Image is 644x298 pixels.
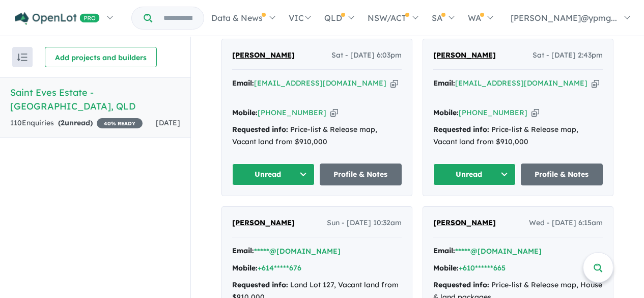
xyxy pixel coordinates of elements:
input: Try estate name, suburb, builder or developer [154,7,202,29]
button: Copy [531,107,539,118]
strong: Email: [433,246,455,255]
span: [PERSON_NAME] [433,218,496,227]
a: [EMAIL_ADDRESS][DOMAIN_NAME] [254,78,386,88]
button: Unread [433,164,516,185]
strong: Requested info: [232,125,288,134]
h5: Saint Eves Estate - [GEOGRAPHIC_DATA] , QLD [10,86,180,113]
div: Price-list & Release map, Vacant land from $910,000 [433,124,603,148]
strong: Requested info: [232,280,288,289]
a: [PERSON_NAME] [433,49,496,62]
a: [PHONE_NUMBER] [459,108,527,117]
a: [EMAIL_ADDRESS][DOMAIN_NAME] [455,78,587,88]
div: Price-list & Release map, Vacant land from $910,000 [232,124,402,148]
a: [PERSON_NAME] [433,217,496,229]
a: Profile & Notes [320,164,402,185]
span: [PERSON_NAME] [232,218,295,227]
strong: Email: [433,78,455,88]
span: [PERSON_NAME]@ypmg... [511,13,617,23]
a: [PERSON_NAME] [232,49,295,62]
span: Sat - [DATE] 6:03pm [331,49,402,62]
strong: Mobile: [433,108,459,117]
strong: Mobile: [433,263,459,273]
span: 40 % READY [97,118,143,128]
div: 110 Enquir ies [10,117,143,129]
button: Add projects and builders [45,47,157,67]
span: Sat - [DATE] 2:43pm [533,49,603,62]
span: Sun - [DATE] 10:32am [327,217,402,229]
span: [PERSON_NAME] [232,50,295,60]
span: [PERSON_NAME] [433,50,496,60]
img: Openlot PRO Logo White [15,12,100,25]
a: [PERSON_NAME] [232,217,295,229]
strong: Email: [232,78,254,88]
strong: Mobile: [232,263,258,273]
strong: Email: [232,246,254,255]
span: 2 [61,118,65,127]
a: [PHONE_NUMBER] [258,108,326,117]
strong: Requested info: [433,280,489,289]
button: Copy [390,78,398,89]
strong: Requested info: [433,125,489,134]
strong: Mobile: [232,108,258,117]
button: Copy [330,107,338,118]
button: Unread [232,164,315,185]
span: [DATE] [156,118,180,127]
a: Profile & Notes [521,164,603,185]
img: sort.svg [17,53,27,61]
button: Copy [592,78,599,89]
strong: ( unread) [58,118,93,127]
span: Wed - [DATE] 6:15am [529,217,603,229]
